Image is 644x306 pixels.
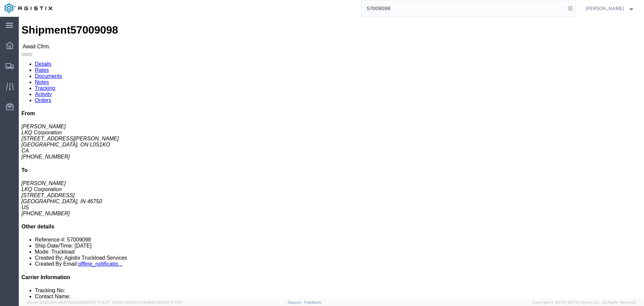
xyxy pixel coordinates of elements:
[287,300,304,304] a: Support
[112,300,182,304] span: Client: 2025.20.0-8c6e0cf
[586,5,624,12] span: Alexander Baetens
[5,3,52,13] img: logo
[585,4,635,12] button: [PERSON_NAME]
[84,300,109,304] span: [DATE] 11:13:37
[19,17,644,299] iframe: FS Legacy Container
[304,300,321,304] a: Feedback
[27,300,109,304] span: Server: 2025.20.0-db47332bad5
[158,300,182,304] span: [DATE] 12:11:14
[362,0,566,16] input: Search for shipment number, reference number
[533,300,636,305] span: Copyright © [DATE]-[DATE] Agistix Inc., All Rights Reserved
